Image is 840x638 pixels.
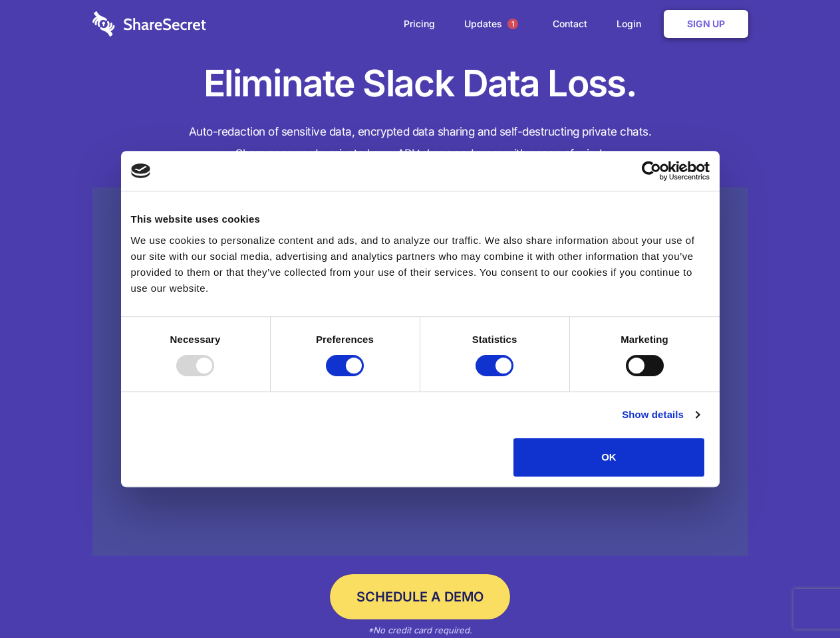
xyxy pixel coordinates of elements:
a: Sign Up [664,10,748,38]
a: Contact [539,3,601,45]
a: Wistia video thumbnail [92,187,748,556]
a: Schedule a Demo [330,574,510,619]
a: Show details [622,407,699,423]
span: 1 [507,19,518,29]
a: Usercentrics Cookiebot - opens in a new window [593,161,710,181]
strong: Marketing [621,334,668,345]
h1: Eliminate Slack Data Loss. [92,60,748,108]
strong: Necessary [170,334,221,345]
strong: Statistics [472,334,517,345]
img: logo [131,163,151,178]
strong: Preferences [316,334,374,345]
div: This website uses cookies [131,211,710,227]
em: *No credit card required. [368,625,472,635]
h4: Auto-redaction of sensitive data, encrypted data sharing and self-destructing private chats. Shar... [92,121,748,165]
a: Login [603,3,661,45]
img: logo-wordmark-white-trans-d4663122ce5f474addd5e946df7df03e33cb6a1c49d2221995e7729f52c070b2.svg [92,11,206,37]
div: We use cookies to personalize content and ads, and to analyze our traffic. We also share informat... [131,233,710,296]
a: Pricing [390,3,448,45]
button: OK [513,438,704,477]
